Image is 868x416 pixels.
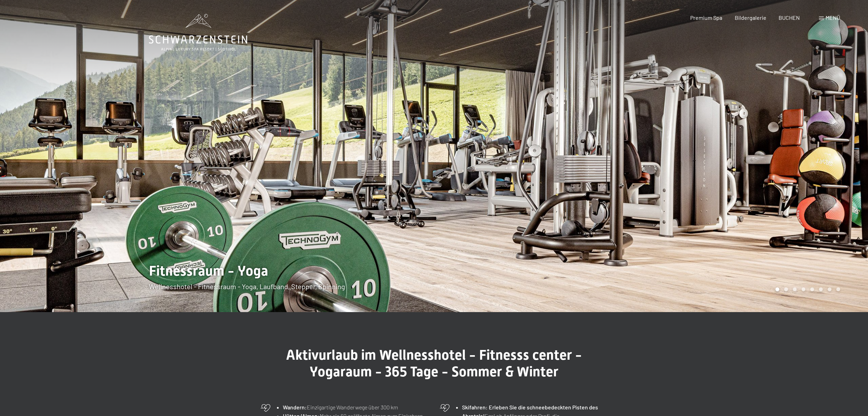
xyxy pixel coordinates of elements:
div: Carousel Page 4 [802,287,805,291]
li: Einzigartige Wanderwege über 300 km [283,403,429,412]
div: Carousel Page 6 [819,287,823,291]
div: Carousel Page 2 [784,287,788,291]
strong: Wandern: [283,404,307,410]
div: Carousel Page 5 [810,287,814,291]
span: Aktivurlaub im Wellnesshotel - Fitnesss center - Yogaraum - 365 Tage - Sommer & Winter [286,347,582,380]
a: Bildergalerie [735,14,766,21]
a: Premium Spa [690,14,722,21]
div: Carousel Page 7 [828,287,831,291]
a: BUCHEN [779,14,800,21]
div: Carousel Page 3 [793,287,797,291]
div: Carousel Page 1 (Current Slide) [775,287,779,291]
div: Carousel Page 8 [836,287,840,291]
span: Menü [826,14,840,21]
div: Carousel Pagination [773,287,840,291]
strong: Skifahren: [462,404,488,410]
